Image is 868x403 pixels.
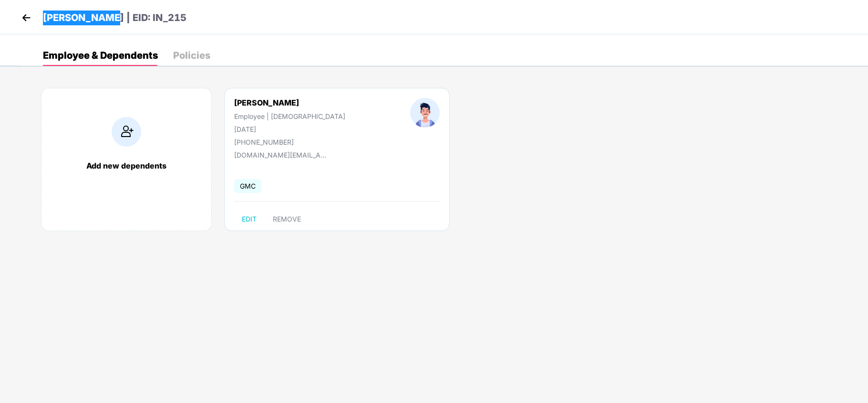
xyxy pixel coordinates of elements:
div: Add new dependents [51,161,202,170]
div: [PERSON_NAME] [234,98,345,107]
div: Employee & Dependents [43,51,158,60]
span: GMC [234,179,261,193]
button: REMOVE [265,212,309,227]
img: back [19,11,33,25]
div: [DATE] [234,125,345,133]
div: [PHONE_NUMBER] [234,138,345,146]
div: Employee | [DEMOGRAPHIC_DATA] [234,112,345,120]
img: addIcon [112,117,141,147]
button: EDIT [234,212,264,227]
img: profileImage [410,98,440,127]
div: Policies [173,51,210,60]
span: EDIT [242,215,257,223]
p: [PERSON_NAME] | EID: IN_215 [43,11,186,25]
span: REMOVE [273,215,301,223]
div: [DOMAIN_NAME][EMAIL_ADDRESS][DOMAIN_NAME] [234,151,330,159]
